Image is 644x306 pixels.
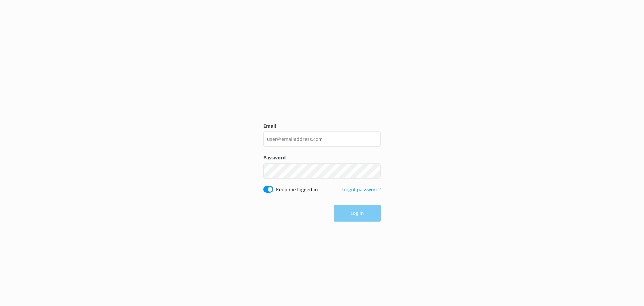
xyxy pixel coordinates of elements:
[263,131,381,147] input: user@emailaddress.com
[276,186,318,193] label: Keep me logged in
[367,164,381,178] button: Show password
[263,154,381,161] label: Password
[263,122,381,130] label: Email
[341,186,381,193] a: Forgot password?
